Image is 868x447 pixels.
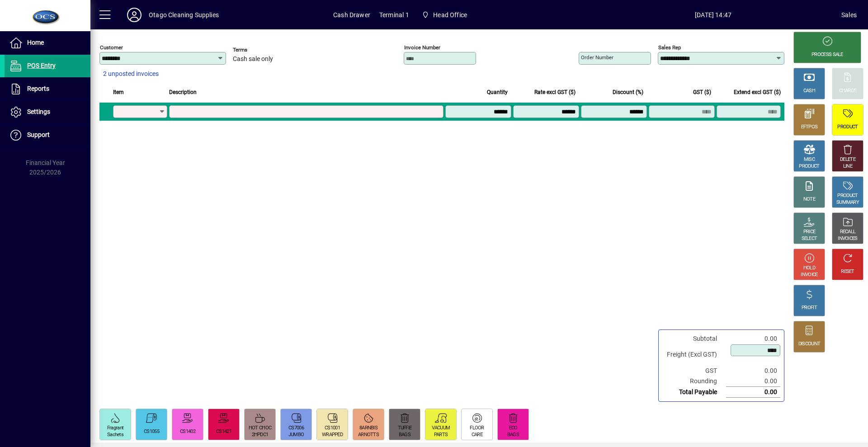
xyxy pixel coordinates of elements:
[802,235,817,242] div: SELECT
[99,66,162,82] button: 2 unposted invoices
[841,8,857,22] div: Sales
[404,44,440,51] mat-label: Invoice number
[27,39,44,46] span: Home
[379,8,409,22] span: Terminal 1
[802,305,817,311] div: PROFIT
[662,376,726,387] td: Rounding
[837,124,858,131] div: PRODUCT
[359,425,377,432] div: 8ARNBIS
[113,87,124,97] span: Item
[249,425,271,432] div: HOT CHOC
[801,124,818,131] div: EFTPOS
[333,8,370,22] span: Cash Drawer
[180,428,195,435] div: CS1402
[434,432,448,438] div: PARTS
[662,387,726,398] td: Total Payable
[726,387,780,398] td: 0.00
[398,425,412,432] div: TUFFIE
[399,432,410,438] div: BAGS
[838,235,857,242] div: INVOICES
[811,52,843,58] div: PROCESS SALE
[534,87,576,97] span: Rate excl GST ($)
[613,87,643,97] span: Discount (%)
[804,156,815,163] div: MISC
[5,124,90,146] a: Support
[233,56,273,63] span: Cash sale only
[507,432,519,438] div: BAGS
[216,428,231,435] div: CS1421
[801,272,817,278] div: INVOICE
[325,425,340,432] div: CS1001
[149,8,219,22] div: Otago Cleaning Supplies
[837,193,858,199] div: PRODUCT
[5,78,90,100] a: Reports
[252,432,269,438] div: 2HPDC1
[288,432,304,438] div: JUMBO
[841,268,854,275] div: RESET
[662,344,726,366] td: Freight (Excl GST)
[803,229,816,235] div: PRICE
[233,47,287,53] span: Terms
[107,432,123,438] div: Sachets
[581,54,613,61] mat-label: Order number
[658,44,681,51] mat-label: Sales rep
[662,334,726,344] td: Subtotal
[120,7,149,23] button: Profile
[27,62,56,69] span: POS Entry
[470,425,484,432] div: FLOOR
[27,85,49,92] span: Reports
[662,366,726,376] td: GST
[726,334,780,344] td: 0.00
[843,163,852,170] div: LINE
[726,376,780,387] td: 0.00
[288,425,304,432] div: CS7006
[433,8,467,22] span: Head Office
[803,265,815,272] div: HOLD
[726,366,780,376] td: 0.00
[487,87,508,97] span: Quantity
[100,44,123,51] mat-label: Customer
[799,163,819,170] div: PRODUCT
[840,229,856,235] div: RECALL
[803,196,815,203] div: NOTE
[798,341,820,348] div: DISCOUNT
[5,32,90,54] a: Home
[169,87,197,97] span: Description
[509,425,518,432] div: ECO
[418,7,471,23] span: Head Office
[585,8,841,22] span: [DATE] 14:47
[840,156,855,163] div: DELETE
[144,428,159,435] div: CS1055
[803,88,815,94] div: CASH
[5,101,90,123] a: Settings
[432,425,450,432] div: VACUUM
[693,87,711,97] span: GST ($)
[107,425,123,432] div: Fragrant
[839,88,857,94] div: CHARGE
[322,432,343,438] div: WRAPPED
[836,199,859,206] div: SUMMARY
[103,69,159,79] span: 2 unposted invoices
[472,432,482,438] div: CARE
[27,108,50,115] span: Settings
[734,87,781,97] span: Extend excl GST ($)
[358,432,379,438] div: ARNOTTS
[27,131,50,138] span: Support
